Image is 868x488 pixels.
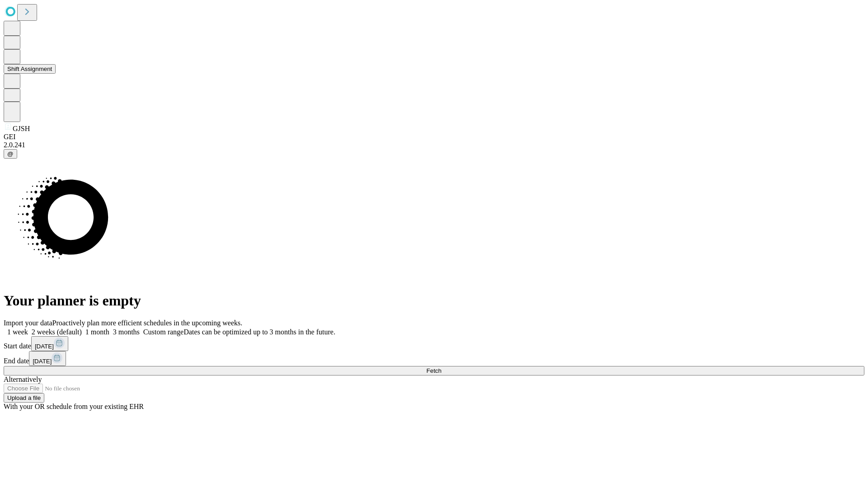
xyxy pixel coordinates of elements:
[4,393,44,403] button: Upload a file
[426,367,441,374] span: Fetch
[4,366,864,375] button: Fetch
[4,351,864,366] div: End date
[32,328,82,336] span: 2 weeks (default)
[4,336,864,351] div: Start date
[7,328,28,336] span: 1 week
[52,319,242,327] span: Proactively plan more efficient schedules in the upcoming weeks.
[4,141,864,149] div: 2.0.241
[85,328,109,336] span: 1 month
[29,351,66,366] button: [DATE]
[35,343,54,350] span: [DATE]
[143,328,184,336] span: Custom range
[4,319,52,327] span: Import your data
[33,358,52,365] span: [DATE]
[13,125,30,132] span: GJSH
[4,64,56,74] button: Shift Assignment
[4,292,864,309] h1: Your planner is empty
[184,328,335,336] span: Dates can be optimized up to 3 months in the future.
[31,336,68,351] button: [DATE]
[4,375,42,383] span: Alternatively
[4,403,144,410] span: With your OR schedule from your existing EHR
[4,149,17,159] button: @
[113,328,140,336] span: 3 months
[4,133,864,141] div: GEI
[7,150,14,157] span: @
